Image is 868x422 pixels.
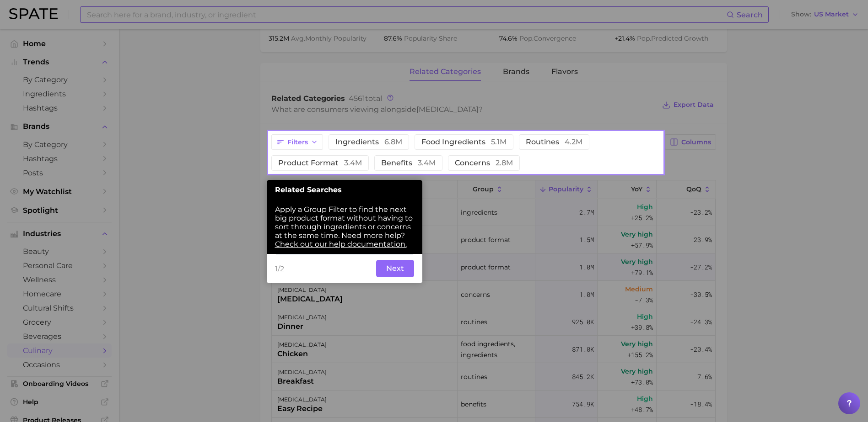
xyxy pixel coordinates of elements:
span: ingredients [335,138,402,146]
button: Filters [271,134,323,150]
span: concerns [455,159,513,167]
span: 3.4m [418,158,436,167]
span: 2.8m [496,158,513,167]
span: food ingredients [421,138,507,146]
span: benefits [381,159,436,167]
span: 5.1m [491,137,507,146]
span: 3.4m [344,158,362,167]
span: product format [278,159,362,167]
span: 4.2m [565,137,582,146]
span: 6.8m [384,137,402,146]
span: Filters [287,138,308,146]
span: routines [526,138,582,146]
